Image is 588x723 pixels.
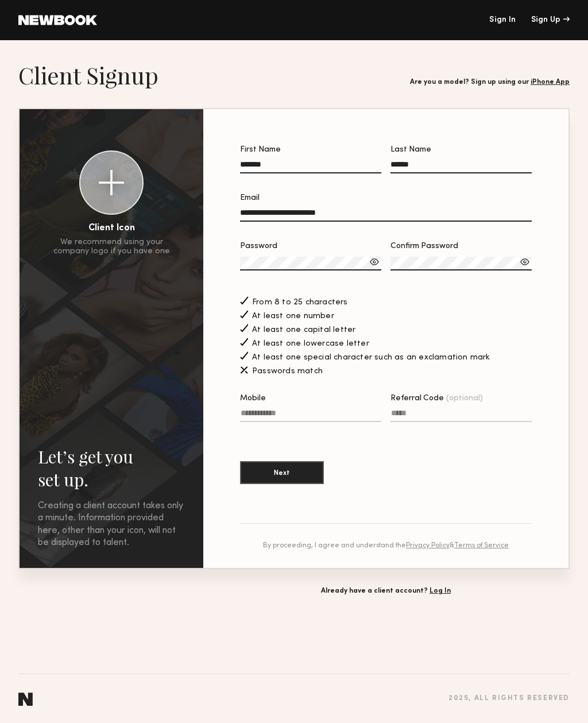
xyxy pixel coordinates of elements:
[240,409,381,422] input: Mobile
[390,146,532,154] div: Last Name
[18,61,158,90] h1: Client Signup
[454,542,509,549] a: Terms of Service
[202,587,570,595] div: Already have a client account?
[240,242,381,250] div: Password
[390,395,532,403] div: Referral Code
[531,79,570,86] a: iPhone App
[430,587,451,594] a: Log In
[38,500,185,550] div: Creating a client account takes only a minute. Information provided here, other than your icon, w...
[38,445,185,491] h2: Let’s get you set up.
[531,16,570,24] div: Sign Up
[240,257,381,270] input: Password
[390,160,532,173] input: Last Name
[240,461,324,484] button: Next
[410,79,570,86] div: Are you a model? Sign up using our
[240,160,381,173] input: First Name
[252,340,369,348] span: At least one lowercase letter
[446,395,483,403] span: (optional)
[252,368,323,376] span: Passwords match
[88,224,135,233] div: Client Icon
[240,208,532,222] input: Email
[240,395,381,403] div: Mobile
[53,238,170,256] div: We recommend using your company logo if you have one
[390,409,532,422] input: Referral Code(optional)
[448,695,570,702] div: 2025 , all rights reserved
[252,326,355,334] span: At least one capital letter
[252,299,348,307] span: From 8 to 25 characters
[240,542,532,550] div: By proceeding, I agree and understand the &
[252,312,334,320] span: At least one number
[252,354,490,362] span: At least one special character such as an exclamation mark
[390,242,532,250] div: Confirm Password
[489,16,516,24] a: Sign In
[240,194,532,202] div: Email
[390,257,532,270] input: Confirm Password
[406,542,450,549] a: Privacy Policy
[240,146,381,154] div: First Name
